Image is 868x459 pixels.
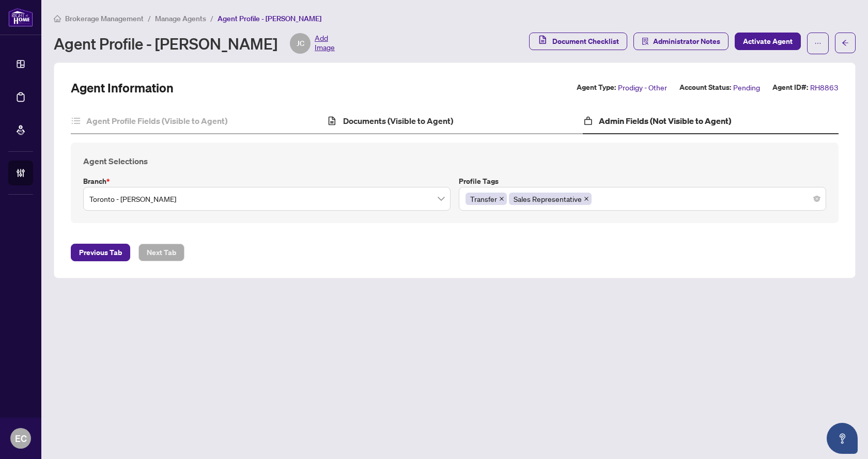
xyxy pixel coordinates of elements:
[65,14,144,23] span: Brokerage Management
[79,244,122,261] span: Previous Tab
[618,82,667,93] span: Prodigy - Other
[148,12,151,24] li: /
[71,244,130,261] button: Previous Tab
[138,244,184,261] button: Next Tab
[459,176,826,187] label: Profile Tags
[86,115,227,127] h4: Agent Profile Fields (Visible to Agent)
[315,33,335,54] span: Add Image
[584,196,589,201] span: close
[89,189,444,209] span: Toronto - Don Mills
[814,196,820,202] span: close-circle
[71,80,174,96] h2: Agent Information
[509,193,592,205] span: Sales Representative
[218,14,321,23] span: Agent Profile - [PERSON_NAME]
[842,39,849,46] span: arrow-left
[633,33,729,50] button: Administrator Notes
[210,12,213,24] li: /
[653,33,720,50] span: Administrator Notes
[470,193,497,204] span: Transfer
[827,423,858,454] button: Open asap
[642,38,649,45] span: solution
[577,82,616,93] label: Agent Type:
[155,14,206,23] span: Manage Agents
[814,40,822,47] span: ellipsis
[466,193,507,205] span: Transfer
[735,33,801,50] button: Activate Agent
[810,82,839,93] span: RH8863
[733,82,760,93] span: Pending
[529,33,627,50] button: Document Checklist
[83,176,451,187] label: Branch
[297,38,304,49] span: JC
[772,82,808,93] label: Agent ID#:
[15,431,27,446] span: EC
[499,196,504,201] span: close
[552,33,619,50] span: Document Checklist
[83,155,826,167] h4: Agent Selections
[54,33,335,54] div: Agent Profile - [PERSON_NAME]
[8,8,33,27] img: logo
[599,115,731,127] h4: Admin Fields (Not Visible to Agent)
[743,33,793,50] span: Activate Agent
[343,115,453,127] h4: Documents (Visible to Agent)
[514,193,582,204] span: Sales Representative
[679,82,731,93] label: Account Status:
[54,15,61,22] span: home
